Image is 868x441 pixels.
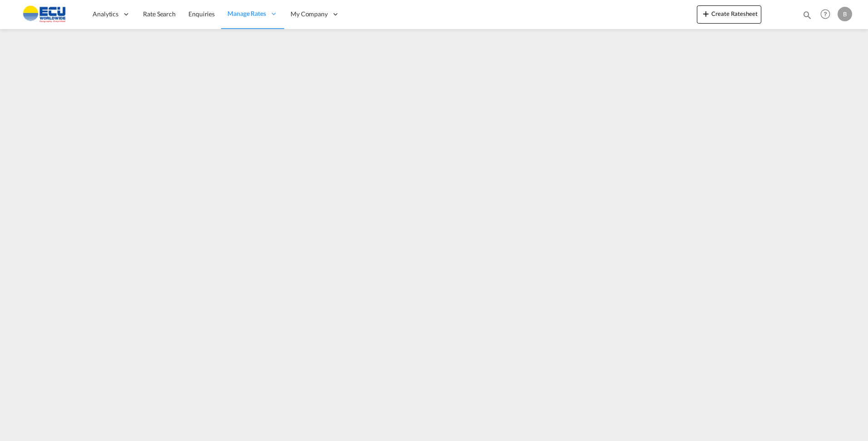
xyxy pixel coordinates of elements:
div: Help [818,6,838,23]
md-icon: icon-magnify [802,10,812,20]
iframe: Chat [7,393,39,427]
span: Manage Rates [227,9,266,18]
button: icon-plus 400-fgCreate Ratesheet [697,5,761,24]
span: Analytics [93,10,118,19]
span: Rate Search [143,10,176,18]
span: Help [818,6,833,22]
span: My Company [291,10,328,19]
div: B [838,7,852,21]
div: icon-magnify [802,10,812,24]
md-icon: icon-plus 400-fg [700,8,711,19]
span: Enquiries [188,10,215,18]
img: 6cccb1402a9411edb762cf9624ab9cda.png [14,4,75,24]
